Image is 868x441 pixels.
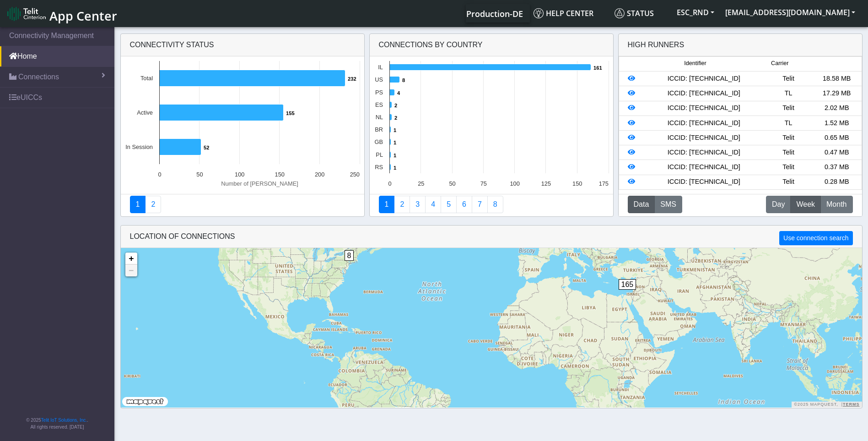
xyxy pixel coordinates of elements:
[397,90,400,96] text: 4
[764,148,813,158] div: Telit
[541,180,550,187] text: 125
[158,171,161,178] text: 0
[375,126,383,133] text: BR
[235,171,244,178] text: 100
[779,231,852,245] button: Use connection search
[425,196,441,213] a: Connections By Carrier
[418,180,424,187] text: 25
[375,114,383,121] text: NL
[394,115,397,121] text: 2
[130,196,146,213] a: Connectivity status
[684,59,706,68] span: Identifier
[394,196,410,213] a: Carrier
[375,76,383,83] text: US
[375,164,383,171] text: RS
[643,177,764,187] div: ICCID: [TECHNICAL_ID]
[480,180,486,187] text: 75
[402,77,405,83] text: 8
[137,109,153,116] text: Active
[196,171,203,178] text: 50
[813,177,861,187] div: 0.28 MB
[314,171,324,178] text: 200
[598,180,608,187] text: 175
[449,180,455,187] text: 50
[643,133,764,143] div: ICCID: [TECHNICAL_ID]
[654,196,682,213] button: SMS
[813,74,861,84] div: 18.58 MB
[643,162,764,172] div: ICCID: [TECHNICAL_ID]
[441,196,457,213] a: Usage by Carrier
[643,103,764,113] div: ICCID: [TECHNICAL_ID]
[510,180,519,187] text: 100
[18,72,59,83] span: Connections
[530,4,611,22] a: Help center
[394,140,396,145] text: 1
[275,171,284,178] text: 150
[611,4,671,22] a: Status
[472,196,488,213] a: Zero Session
[615,8,654,18] span: Status
[466,4,523,22] a: Your current platform instance
[593,65,602,71] text: 161
[813,162,861,172] div: 0.37 MB
[796,199,815,210] span: Week
[130,196,355,213] nav: Summary paging
[790,196,821,213] button: Week
[49,7,117,24] span: App Center
[764,88,813,99] div: TL
[764,118,813,128] div: TL
[370,34,613,56] div: Connections By Country
[375,101,383,108] text: ES
[643,88,764,99] div: ICCID: [TECHNICAL_ID]
[792,402,862,408] div: ©2025 MapQuest, |
[643,74,764,84] div: ICCID: [TECHNICAL_ID]
[379,196,395,213] a: Connections By Country
[764,162,813,172] div: Telit
[345,250,354,261] span: 8
[121,34,364,56] div: Connectivity status
[410,196,426,213] a: Usage per Country
[348,76,356,82] text: 232
[140,75,152,82] text: Total
[590,236,599,264] div: 1
[204,145,209,150] text: 52
[125,143,153,150] text: In Session
[771,59,788,68] span: Carrier
[628,39,685,50] div: High Runners
[394,127,396,133] text: 1
[376,151,383,158] text: PL
[487,196,503,213] a: Not Connected for 30 days
[394,153,396,158] text: 1
[378,64,383,71] text: IL
[619,279,636,290] span: 165
[7,6,46,21] img: logo-telit-cinterion-gw-new.png
[7,4,116,23] a: App Center
[720,4,861,21] button: [EMAIL_ADDRESS][DOMAIN_NAME]
[813,148,861,158] div: 0.47 MB
[643,118,764,128] div: ICCID: [TECHNICAL_ID]
[766,196,791,213] button: Day
[772,199,785,210] span: Day
[145,196,161,213] a: Deployment status
[764,133,813,143] div: Telit
[813,88,861,99] div: 17.29 MB
[121,226,862,248] div: LOCATION OF CONNECTIONS
[826,199,846,210] span: Month
[466,8,523,19] span: Production-DE
[764,103,813,113] div: Telit
[394,103,397,108] text: 2
[350,171,359,178] text: 250
[388,180,391,187] text: 0
[394,165,396,171] text: 1
[125,253,137,265] a: Zoom in
[286,110,295,116] text: 155
[671,4,720,21] button: ESC_RND
[572,180,582,187] text: 150
[813,133,861,143] div: 0.65 MB
[379,196,604,213] nav: Summary paging
[456,196,472,213] a: 14 Days Trend
[534,8,544,18] img: knowledge.svg
[374,138,383,145] text: GB
[125,265,137,276] a: Zoom out
[375,89,383,96] text: PS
